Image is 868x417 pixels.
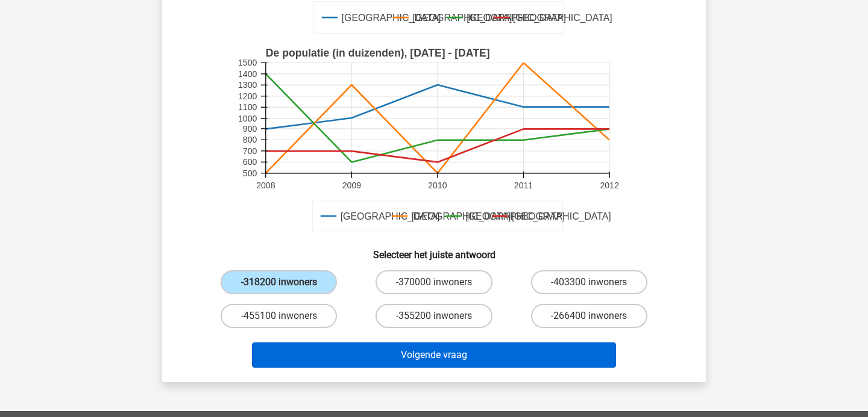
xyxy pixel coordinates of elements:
text: 500 [243,168,257,178]
text: 700 [243,146,257,156]
text: 1100 [238,102,257,112]
label: -355200 inwoners [376,304,492,328]
text: 2012 [600,181,618,190]
text: 1300 [238,80,257,90]
text: [GEOGRAPHIC_DATA] [512,211,611,222]
text: 2008 [256,181,275,190]
text: 2011 [514,181,533,190]
h6: Selecteer het juiste antwoord [181,239,687,261]
text: [GEOGRAPHIC_DATA] [342,13,441,23]
label: -266400 inwoners [531,304,647,328]
text: 2010 [428,181,447,190]
text: [GEOGRAPHIC_DATA] [465,211,565,222]
text: 1500 [238,58,257,67]
text: [GEOGRAPHIC_DATA] [341,211,440,222]
text: 900 [243,124,257,134]
text: [GEOGRAPHIC_DATA] [412,211,511,222]
button: Volgende vraag [252,342,617,368]
text: [GEOGRAPHIC_DATA] [413,13,512,23]
text: 800 [243,135,257,145]
label: -455100 inwoners [221,304,337,328]
text: 2009 [342,181,361,190]
text: 1400 [238,69,257,79]
label: -318200 inwoners [221,270,337,294]
text: 1200 [238,91,257,101]
text: [GEOGRAPHIC_DATA] [513,13,612,23]
label: -403300 inwoners [531,270,647,294]
text: 1000 [238,114,257,123]
text: [GEOGRAPHIC_DATA] [467,13,566,23]
text: 600 [243,157,257,167]
text: De populatie (in duizenden), [DATE] - [DATE] [266,47,490,59]
label: -370000 inwoners [376,270,492,294]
